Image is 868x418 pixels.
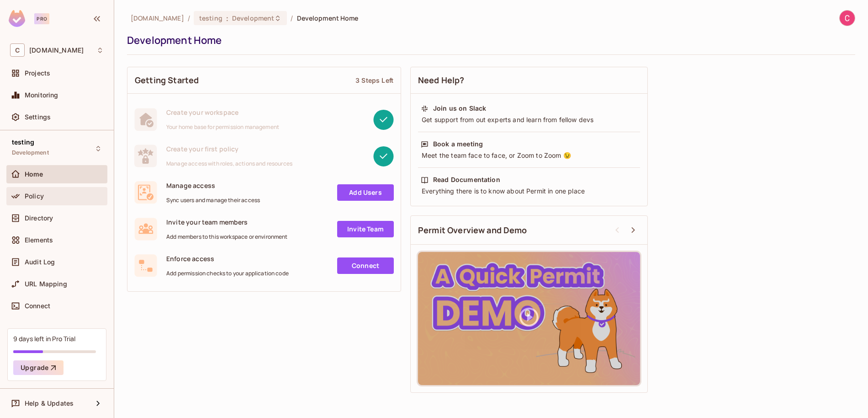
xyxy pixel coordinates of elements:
span: Create your workspace [166,108,279,117]
span: testing [199,14,222,22]
span: Development [12,149,49,156]
span: Connect [25,302,50,310]
span: Monitoring [25,91,58,99]
span: Enforce access [166,254,289,263]
span: Development [232,14,274,22]
span: Invite your team members [166,218,288,226]
span: Permit Overview and Demo [418,225,527,236]
span: Manage access [166,181,260,190]
span: Audit Log [25,258,55,266]
div: Meet the team face to face, or Zoom to Zoom 😉 [421,151,637,160]
div: 3 Steps Left [355,76,393,85]
span: Help & Updates [25,400,74,407]
div: Everything there is to know about Permit in one place [421,187,637,196]
span: Need Help? [418,75,465,86]
span: Directory [25,214,53,222]
div: Pro [34,13,49,24]
a: Add Users [337,184,394,201]
li: / [188,14,190,22]
li: / [291,14,293,22]
img: Cargologik IT [840,11,855,26]
span: Getting Started [135,75,199,86]
span: Projects [25,70,50,77]
span: Home [25,171,43,178]
span: Create your first policy [166,145,292,153]
span: Policy [25,193,44,200]
div: Development Home [127,33,851,47]
a: Connect [337,257,394,274]
span: : [226,15,229,22]
span: C [10,43,25,57]
span: the active workspace [131,14,184,22]
img: SReyMgAAAABJRU5ErkJggg== [9,10,25,27]
span: Your home base for permission management [166,123,279,131]
span: Development Home [297,14,359,22]
span: Elements [25,236,53,244]
a: Invite Team [337,221,394,237]
span: Sync users and manage their access [166,197,260,204]
div: 9 days left in Pro Trial [13,334,75,343]
span: Workspace: cargologik.com [29,47,84,54]
div: Join us on Slack [433,104,486,113]
button: Upgrade [13,360,64,375]
span: URL Mapping [25,280,67,288]
span: Add members to this workspace or environment [166,233,288,241]
span: Add permission checks to your application code [166,270,289,277]
div: Get support from out experts and learn from fellow devs [421,115,637,124]
span: testing [12,139,34,146]
div: Read Documentation [433,175,500,184]
div: Book a meeting [433,139,483,149]
span: Settings [25,113,51,121]
span: Manage access with roles, actions and resources [166,160,292,167]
